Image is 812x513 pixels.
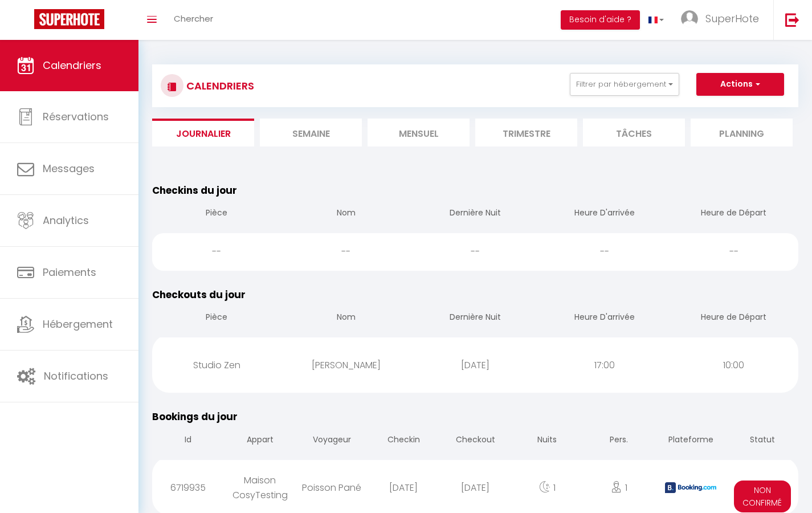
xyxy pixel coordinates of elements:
[43,213,89,227] span: Analytics
[540,347,669,384] div: 17:00
[785,13,799,27] img: logout
[152,302,281,335] th: Pièce
[152,469,224,506] div: 6719935
[411,198,540,230] th: Dernière Nuit
[475,119,577,146] li: Trimestre
[9,5,43,39] button: Ouvrir le widget de chat LiveChat
[183,73,254,99] h3: CALENDRIERS
[43,317,113,331] span: Hébergement
[152,347,281,384] div: Studio Zen
[43,58,101,72] span: Calendriers
[224,425,296,457] th: Appart
[224,462,296,513] div: Maison CosyTesting
[655,425,727,457] th: Plateforme
[281,233,411,270] div: --
[411,347,540,384] div: [DATE]
[669,233,798,270] div: --
[734,481,791,512] span: Non Confirmé
[281,347,411,384] div: [PERSON_NAME]
[570,73,679,96] button: Filtrer par hébergement
[691,119,793,146] li: Planning
[705,11,759,26] span: SuperHote
[44,369,108,383] span: Notifications
[681,10,698,27] img: ...
[696,73,784,96] button: Actions
[152,410,238,424] span: Bookings du jour
[281,302,411,335] th: Nom
[281,198,411,230] th: Nom
[540,198,669,230] th: Heure D'arrivée
[561,10,640,30] button: Besoin d'aide ?
[152,425,224,457] th: Id
[296,425,368,457] th: Voyageur
[411,302,540,335] th: Dernière Nuit
[439,469,511,506] div: [DATE]
[669,347,798,384] div: 10:00
[152,184,237,197] span: Checkins du jour
[540,302,669,335] th: Heure D'arrivée
[368,425,439,457] th: Checkin
[583,425,655,457] th: Pers.
[583,119,685,146] li: Tâches
[296,469,368,506] div: Poisson Pané
[152,288,246,302] span: Checkouts du jour
[152,233,281,270] div: --
[669,302,798,335] th: Heure de Départ
[368,469,439,506] div: [DATE]
[540,233,669,270] div: --
[669,198,798,230] th: Heure de Départ
[439,425,511,457] th: Checkout
[43,265,96,279] span: Paiements
[152,198,281,230] th: Pièce
[174,13,213,25] span: Chercher
[368,119,470,146] li: Mensuel
[152,119,254,146] li: Journalier
[511,469,583,506] div: 1
[411,233,540,270] div: --
[665,482,716,493] img: booking2.png
[583,469,655,506] div: 1
[34,9,104,29] img: Super Booking
[43,161,95,176] span: Messages
[727,425,798,457] th: Statut
[43,109,109,124] span: Réservations
[260,119,362,146] li: Semaine
[511,425,583,457] th: Nuits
